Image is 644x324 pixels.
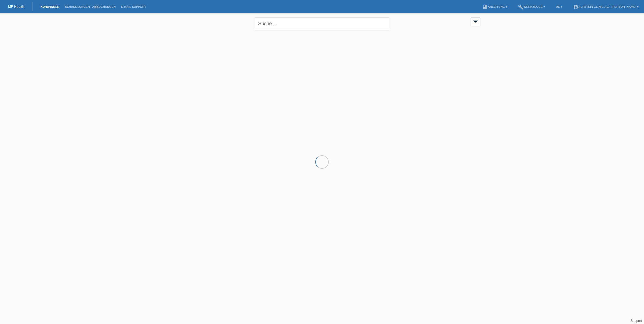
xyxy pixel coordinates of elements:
[255,17,389,30] input: Suche...
[62,5,118,8] a: Behandlungen / Abbuchungen
[518,4,524,10] i: build
[482,4,488,10] i: book
[515,5,548,8] a: buildWerkzeuge ▾
[553,5,565,8] a: DE ▾
[118,5,149,8] a: E-Mail Support
[573,4,579,10] i: account_circle
[480,5,510,8] a: bookAnleitung ▾
[473,19,478,24] i: filter_list
[8,5,24,9] a: MF Health
[38,5,62,8] a: Kund*innen
[631,319,642,323] a: Support
[570,5,641,8] a: account_circleAlpstein Clinic AG - [PERSON_NAME] ▾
